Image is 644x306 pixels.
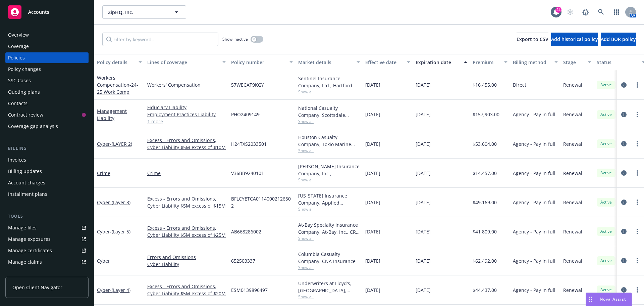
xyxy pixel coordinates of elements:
span: [DATE] [365,81,380,88]
span: $157,903.00 [473,111,499,118]
a: Cyber [97,141,132,147]
a: Account charges [5,177,89,188]
span: Agency - Pay in full [513,199,555,206]
span: - (Layer 4) [110,287,130,293]
a: Workers' Compensation [97,75,138,95]
div: Manage certificates [8,245,52,256]
div: Market details [298,59,353,66]
span: Show all [298,235,360,241]
div: Policies [8,52,25,63]
span: $16,455.00 [473,81,497,88]
a: more [633,257,641,265]
div: Manage exposures [8,234,51,245]
span: V36BB9240101 [231,170,264,177]
a: circleInformation [620,286,628,294]
a: Invoices [5,155,89,165]
span: Renewal [563,199,582,206]
span: $62,492.00 [473,257,497,264]
a: more [633,81,641,89]
a: Employment Practices Liability [147,111,226,118]
div: Billing [5,145,89,152]
a: circleInformation [620,111,628,119]
a: Contacts [5,98,89,109]
a: circleInformation [620,81,628,89]
span: Show all [298,119,360,124]
a: Excess - Errors and Omissions, Cyber Liability $5M excess of $25M [147,224,226,238]
a: circleInformation [620,198,628,206]
a: more [633,140,641,148]
span: Agency - Pay in full [513,140,555,147]
div: Houston Casualty Company, Tokio Marine HCC, CRC Group [298,134,360,148]
a: Crime [147,170,226,177]
button: Policy number [228,54,296,70]
div: Manage files [8,222,37,233]
span: [DATE] [416,140,431,147]
span: [DATE] [365,140,380,147]
span: Open Client Navigator [12,284,62,291]
span: $41,809.00 [473,228,497,235]
span: - (Layer 3) [110,199,130,206]
span: [DATE] [416,228,431,235]
span: PHO2409149 [231,111,260,118]
button: Effective date [363,54,413,70]
a: Manage files [5,222,89,233]
a: Manage exposures [5,234,89,245]
div: Policy number [231,59,285,66]
a: more [633,198,641,206]
span: - (Layer 5) [110,228,130,235]
span: [DATE] [416,257,431,264]
span: Active [599,258,613,264]
span: BFLCYETCA01140002126502 [231,195,293,209]
span: [DATE] [365,257,380,264]
span: [DATE] [365,228,380,235]
div: Premium [473,59,500,66]
div: Lines of coverage [147,59,218,66]
a: Manage claims [5,257,89,267]
a: Report a Bug [579,5,592,19]
span: [DATE] [365,287,380,294]
div: Contacts [8,98,28,109]
div: Manage BORs [8,268,40,279]
span: $49,169.00 [473,199,497,206]
button: ZipHQ, Inc. [102,5,186,19]
span: Active [599,287,613,293]
span: [DATE] [365,111,380,118]
div: Tools [5,213,89,220]
span: Agency - Pay in full [513,170,555,177]
button: Policy details [94,54,145,70]
div: 24 [555,7,561,13]
a: Fiduciary Liability [147,104,226,111]
span: [DATE] [416,81,431,88]
a: Coverage gap analysis [5,121,89,132]
a: Billing updates [5,166,89,177]
a: Quoting plans [5,87,89,97]
span: Active [599,82,613,88]
div: [US_STATE] Insurance Company, Applied Underwriters, CRC Group [298,192,360,206]
a: circleInformation [620,140,628,148]
span: AB668286002 [231,228,261,235]
span: Show all [298,148,360,154]
div: Contract review [8,110,43,120]
a: Search [594,5,608,19]
button: Market details [296,54,363,70]
a: circleInformation [620,257,628,265]
a: Manage BORs [5,268,89,279]
span: Active [599,199,613,205]
div: Sentinel Insurance Company, Ltd., Hartford Insurance Group [298,75,360,89]
span: Agency - Pay in full [513,228,555,235]
a: Coverage [5,41,89,52]
button: Nova Assist [586,293,632,306]
a: Crime [97,170,110,176]
a: more [633,286,641,294]
a: Switch app [610,5,623,19]
button: Lines of coverage [145,54,228,70]
div: Billing method [513,59,550,66]
a: Cyber [97,258,110,264]
span: Show inactive [222,36,248,42]
div: Account charges [8,177,45,188]
div: Status [597,59,638,66]
div: [PERSON_NAME] Insurance Company, Inc., [PERSON_NAME] Group [298,163,360,177]
span: Renewal [563,111,582,118]
div: At-Bay Specialty Insurance Company, At-Bay, Inc., CRC Group [298,221,360,235]
span: Show all [298,265,360,270]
